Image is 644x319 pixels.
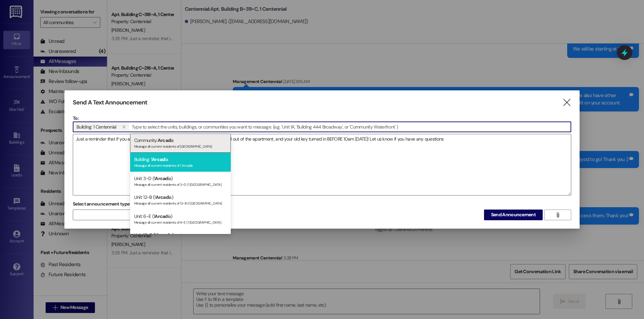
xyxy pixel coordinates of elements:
[134,162,227,168] div: Message all current residents of 1 Arcadia
[491,211,536,218] span: Send Announcement
[76,123,116,131] span: Building: 1 Centennial
[156,194,169,200] span: Arcad
[155,175,168,181] span: Arcad
[555,212,560,218] i: 
[130,210,231,229] div: Unit: 6~E (1 ia)
[73,199,151,209] label: Select announcement type (optional)
[122,124,126,130] i: 
[158,137,171,143] span: Arcad
[73,99,147,106] h3: Send A Text Announcement
[156,232,169,238] span: Arcad
[119,123,129,131] button: Building: 1 Centennial
[130,190,231,210] div: Unit: 12~B (1 ia)
[562,99,571,106] i: 
[484,210,543,220] button: Send Announcement
[73,134,571,195] textarea: Just a reminder that if you are transferring unit everything must be clean, moved out of the apar...
[130,134,231,153] div: Community: ia
[130,122,571,132] input: Type to select the units, buildings, or communities you want to message. (e.g. 'Unit 1A', 'Buildi...
[134,181,227,187] div: Message all current residents of 3~D (1 [GEOGRAPHIC_DATA]
[134,200,227,206] div: Message all current residents of 12~B (1 [GEOGRAPHIC_DATA]
[73,115,571,122] p: To:
[130,153,231,172] div: Building: 1 ia
[134,219,227,225] div: Message all current residents of 6~E (1 [GEOGRAPHIC_DATA]
[130,172,231,191] div: Unit: 3~D (1 ia)
[73,134,571,195] div: Just a reminder that if you are transferring unit everything must be clean, moved out of the apar...
[134,143,227,149] div: Message all current residents of [GEOGRAPHIC_DATA]
[130,228,231,247] div: Unit: 16~E (1 ia)
[155,213,168,219] span: Arcad
[152,156,165,162] span: Arcad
